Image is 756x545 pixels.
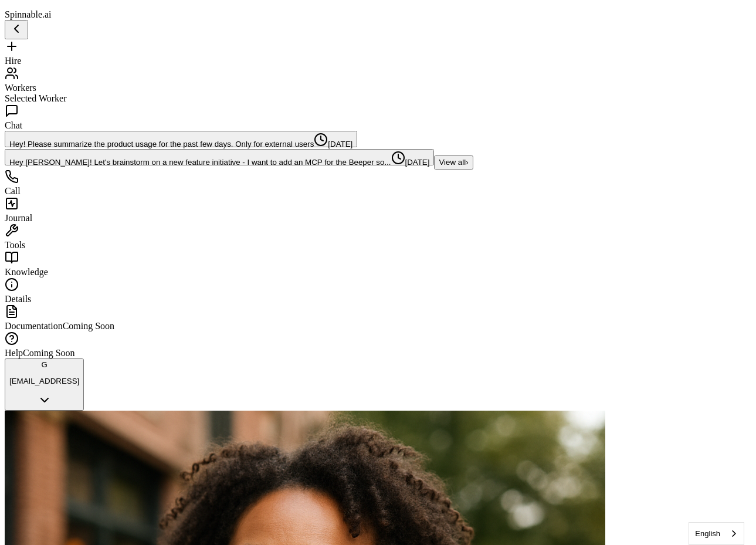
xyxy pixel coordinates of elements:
span: Spinnable [5,9,52,19]
div: Selected Worker [5,93,751,104]
span: Hey! Please summarize the product usage for the past few days. Only for external users: I'll anal... [9,140,314,148]
span: Coming Soon [63,321,114,331]
div: Language [689,522,744,545]
aside: Language selected: English [689,522,744,545]
button: Open conversation: Hey! Please summarize the product usage for the past few days. Only for extern... [5,131,357,147]
button: Open conversation: Hey Taylor! Let's brainstorm on a new feature initiative - I want to add an MC... [5,149,434,165]
span: [DATE] [391,158,430,167]
a: English [689,523,744,544]
span: .ai [42,9,52,19]
span: Workers [5,83,36,93]
span: [DATE] [314,140,352,148]
span: Help [5,348,23,358]
span: View all [439,158,466,167]
p: [EMAIL_ADDRESS] [9,377,79,385]
span: Chat [5,120,22,130]
span: Documentation [5,321,63,331]
span: G [41,360,47,369]
span: Call [5,186,21,196]
span: Knowledge [5,267,48,277]
span: Hire [5,56,21,66]
span: Details [5,294,31,304]
span: › [466,158,468,167]
span: Coming Soon [23,348,74,358]
button: Show all conversations [434,155,473,170]
span: Tools [5,240,25,250]
span: Hey Taylor! Let's brainstorm on a new feature initiative - I want to add an MCP for the Beeper so... [9,158,391,167]
span: Journal [5,213,32,223]
button: G[EMAIL_ADDRESS] [5,358,84,411]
